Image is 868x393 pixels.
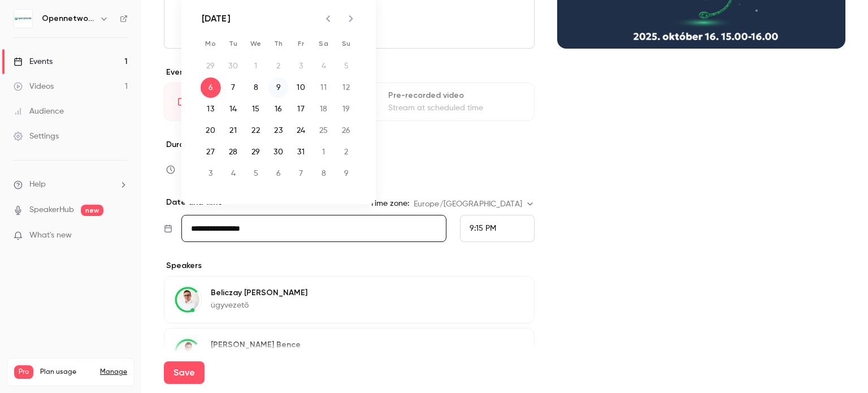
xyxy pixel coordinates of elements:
[100,368,127,377] a: Manage
[314,142,334,162] button: 1
[246,142,266,162] button: 29
[164,260,535,271] p: Speakers
[246,99,266,119] button: 15
[81,205,103,216] span: new
[164,276,535,323] div: Beliczay AndrásBeliczay [PERSON_NAME]ügyvezető
[470,224,496,232] span: 9:15 PM
[314,32,334,55] span: Saturday
[351,83,535,121] div: Pre-recorded videoStream at scheduled time
[268,120,289,141] button: 23
[174,286,201,313] img: Beliczay András
[314,163,334,184] button: 8
[314,77,334,98] button: 11
[14,56,53,67] div: Events
[314,120,334,141] button: 25
[246,77,266,98] button: 8
[388,102,520,114] div: Stream at scheduled time
[211,300,307,311] p: ügyvezető
[336,99,357,119] button: 19
[211,287,307,299] p: Beliczay [PERSON_NAME]
[460,215,535,242] div: From
[201,163,221,184] button: 3
[201,120,221,141] button: 20
[246,32,266,55] span: Wednesday
[388,90,520,101] div: Pre-recorded video
[340,7,362,30] button: Next month
[40,368,93,377] span: Plan usage
[291,99,311,119] button: 17
[223,77,244,98] button: 7
[201,32,221,55] span: Monday
[336,120,357,141] button: 26
[268,99,289,119] button: 16
[114,231,128,241] iframe: Noticeable Trigger
[42,13,95,24] h6: Opennetworks Kft.
[201,99,221,119] button: 13
[291,77,311,98] button: 10
[164,83,347,121] div: LiveGo live at scheduled time
[164,67,535,78] p: Event type
[223,142,244,162] button: 28
[246,120,266,141] button: 22
[14,106,64,117] div: Audience
[336,77,357,98] button: 12
[164,197,223,208] p: Date and time
[268,32,289,55] span: Thursday
[336,142,357,162] button: 2
[14,10,32,28] img: Opennetworks Kft.
[370,198,409,209] label: Time zone:
[202,12,231,25] div: [DATE]
[201,77,221,98] button: 6
[223,163,244,184] button: 4
[336,32,357,55] span: Sunday
[291,142,311,162] button: 31
[268,163,289,184] button: 6
[201,142,221,162] button: 27
[14,131,59,142] div: Settings
[223,99,244,119] button: 14
[223,32,244,55] span: Tuesday
[268,142,289,162] button: 30
[414,198,535,210] div: Europe/[GEOGRAPHIC_DATA]
[14,365,33,379] span: Pro
[223,120,244,141] button: 21
[164,139,535,150] label: Duration
[29,230,72,241] span: What's new
[164,361,205,384] button: Save
[336,163,357,184] button: 9
[164,328,535,375] div: Szabó Bence[PERSON_NAME] Bencemarketinges
[291,32,311,55] span: Friday
[14,81,54,92] div: Videos
[268,77,289,98] button: 9
[291,163,311,184] button: 7
[291,120,311,141] button: 24
[29,179,46,191] span: Help
[29,204,74,216] a: SpeakerHub
[174,338,201,365] img: Szabó Bence
[314,99,334,119] button: 18
[246,163,266,184] button: 5
[14,179,128,191] li: help-dropdown-opener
